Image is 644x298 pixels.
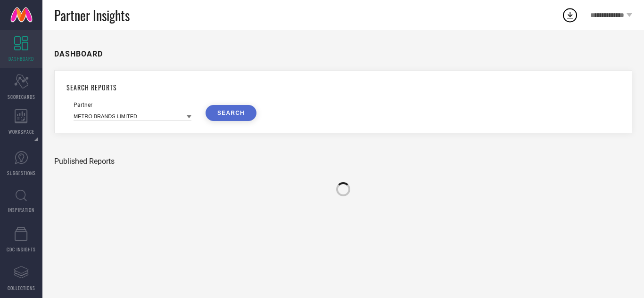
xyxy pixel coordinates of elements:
[7,246,36,253] span: CDC INSIGHTS
[66,82,620,92] h1: SEARCH REPORTS
[74,102,191,108] div: Partner
[206,105,256,121] button: SEARCH
[8,55,34,62] span: DASHBOARD
[8,93,35,100] span: SCORECARDS
[8,128,34,135] span: WORKSPACE
[54,157,632,166] div: Published Reports
[8,206,34,213] span: INSPIRATION
[8,284,35,291] span: COLLECTIONS
[54,49,103,58] h1: DASHBOARD
[7,169,36,177] span: SUGGESTIONS
[561,7,578,24] div: Open download list
[54,6,130,25] span: Partner Insights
